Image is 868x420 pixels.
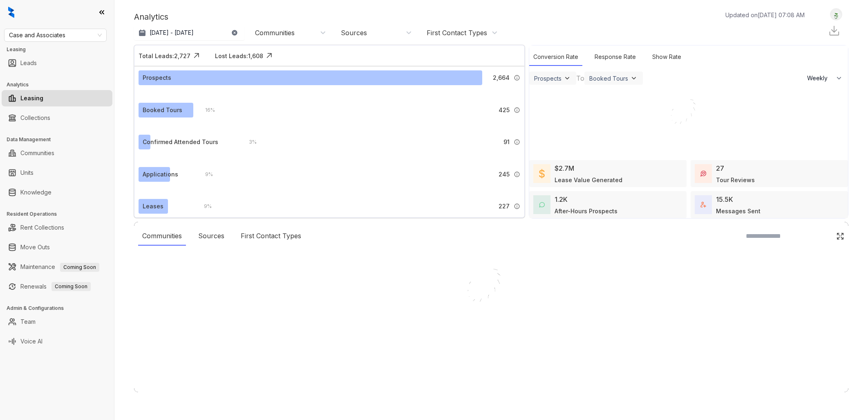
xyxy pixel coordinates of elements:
img: Loader [658,86,719,147]
a: RenewalsComing Soon [20,278,91,295]
div: Lost Leads: 1,608 [215,52,263,60]
div: Messages Sent [716,207,761,215]
a: Leasing [20,90,43,106]
div: 15.5K [716,194,733,204]
li: Voice AI [2,333,112,350]
li: Units [2,165,112,181]
div: Total Leads: 2,727 [139,52,190,60]
span: 425 [499,106,510,115]
h3: Analytics [7,81,114,88]
p: Updated on [DATE] 07:08 AM [725,11,805,19]
div: Communities [255,28,295,37]
div: Booked Tours [589,75,628,82]
img: TourReviews [700,171,706,176]
li: Leads [2,55,112,71]
div: Prospects [143,73,171,82]
a: Units [20,165,34,181]
h3: Resident Operations [7,210,114,218]
img: ViewFilterArrow [630,74,638,82]
div: Communities [138,227,186,246]
a: Knowledge [20,184,51,201]
p: [DATE] - [DATE] [150,29,194,37]
img: Click Icon [836,232,844,240]
div: Tour Reviews [716,176,755,184]
li: Team [2,314,112,330]
li: Collections [2,110,112,126]
img: Download [828,25,840,37]
div: 9 % [196,202,212,211]
img: LeaseValue [539,169,545,178]
div: Conversion Rate [529,48,582,66]
div: Loading... [477,332,506,341]
div: Prospects [534,75,562,82]
a: Collections [20,110,50,126]
div: 9 % [197,170,213,179]
a: Leads [20,55,37,71]
div: Leases [143,202,163,211]
li: Move Outs [2,239,112,255]
div: Confirmed Attended Tours [143,138,218,147]
div: Show Rate [648,48,685,66]
a: Rent Collections [20,219,64,236]
h3: Admin & Configurations [7,305,114,312]
a: Voice AI [20,333,43,350]
img: Info [514,107,520,113]
img: UserAvatar [830,10,842,19]
div: 1.2K [555,194,568,204]
img: Info [514,203,520,210]
div: First Contact Types [237,227,305,246]
p: Analytics [134,11,168,23]
span: 91 [503,138,510,147]
img: Info [514,75,520,81]
span: 245 [499,170,510,179]
div: 27 [716,163,724,173]
div: 3 % [241,138,257,147]
img: logo [8,7,14,18]
button: Weekly [802,71,848,86]
div: $2.7M [555,163,574,173]
div: Applications [143,170,178,179]
li: Maintenance [2,259,112,275]
span: Case and Associates [9,29,102,41]
div: Sources [194,227,228,246]
div: To [576,73,584,83]
img: Info [514,171,520,178]
div: 16 % [197,106,215,115]
span: Coming Soon [51,282,91,291]
h3: Data Management [7,136,114,143]
span: Coming Soon [60,263,99,272]
span: Weekly [807,74,832,82]
button: [DATE] - [DATE] [134,25,244,40]
div: After-Hours Prospects [555,207,617,215]
img: Click Icon [190,50,203,62]
span: 2,664 [493,73,510,82]
img: ViewFilterArrow [563,74,571,82]
img: Click Icon [263,50,275,62]
img: Info [514,139,520,145]
li: Rent Collections [2,219,112,236]
li: Leasing [2,90,112,106]
a: Move Outs [20,239,50,255]
div: Sources [341,28,367,37]
li: Knowledge [2,184,112,201]
img: SearchIcon [819,233,826,239]
div: Booked Tours [143,106,182,115]
div: Response Rate [591,48,640,66]
li: Renewals [2,278,112,295]
div: Lease Value Generated [555,176,622,184]
li: Communities [2,145,112,161]
a: Team [20,314,36,330]
h3: Leasing [7,46,114,53]
span: 227 [499,202,510,211]
a: Communities [20,145,54,161]
img: AfterHoursConversations [539,202,545,208]
div: First Contact Types [427,28,487,37]
img: TotalFum [700,202,706,208]
img: Loader [450,251,532,332]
